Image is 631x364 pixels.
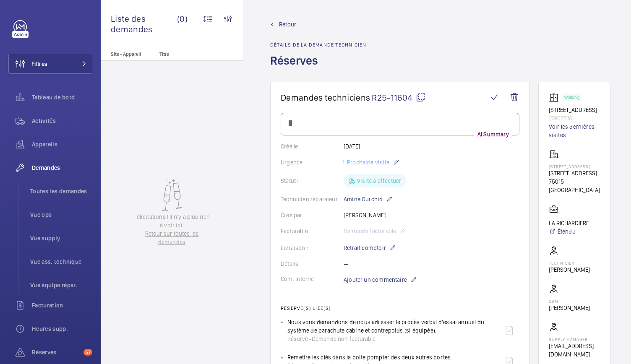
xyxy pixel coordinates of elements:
span: Demandes techniciens [281,92,370,103]
span: Réserves [32,348,80,356]
p: Félicitations ! Il n'y a plus rien à voir ici. [133,213,211,229]
p: [STREET_ADDRESS] [549,106,600,114]
span: R25-11604 [372,92,426,103]
p: [PERSON_NAME] [549,265,590,274]
a: Retour sur toutes les demandes [133,229,211,246]
p: [EMAIL_ADDRESS][DOMAIN_NAME] [549,342,600,359]
span: Retour [279,20,296,29]
span: Heures supp. [32,325,92,333]
h2: Détails de la demande technicien [270,42,366,48]
p: 17907516 [549,114,600,122]
p: [PERSON_NAME] [549,304,590,312]
span: Prochaine visite [345,159,389,166]
p: Site - Appareil [101,51,156,57]
span: Demandes [32,164,92,172]
span: Filtres [31,60,47,68]
p: Amine Ourchid [344,194,393,204]
span: Ajouter un commentaire [344,276,407,284]
p: Titre [159,51,215,57]
span: Tableau de bord [32,93,92,101]
p: Technicien [549,260,590,265]
span: Appareils [32,140,92,148]
span: Activités [32,117,92,125]
h2: Réserve(s) liée(s) [281,305,519,311]
p: LA RICHARDIERE [549,219,589,227]
p: Working [564,96,579,99]
p: AI Summary [474,130,512,138]
p: 75015 [GEOGRAPHIC_DATA] [549,177,600,194]
p: Retrait comptoir [344,243,396,253]
span: Vue ass. technique [30,257,92,266]
p: CSM [549,299,590,304]
span: Liste des demandes [111,13,177,34]
span: Réserve - [287,335,312,343]
span: Toutes les demandes [30,187,92,195]
a: Étendu [549,227,589,236]
p: [STREET_ADDRESS] [549,164,600,169]
button: Filtres [8,54,92,74]
h1: Réserves [270,53,366,82]
span: Vue ops [30,211,92,219]
p: Supply manager [549,337,600,342]
span: Vue supply [30,234,92,242]
a: Voir les dernières visites [549,122,600,139]
p: [STREET_ADDRESS] [549,169,600,177]
span: 57 [83,349,92,356]
span: Facturation [32,301,92,309]
span: Vue équipe répar. [30,281,92,289]
span: Demande non facturable [312,335,376,343]
img: elevator.svg [549,92,562,102]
